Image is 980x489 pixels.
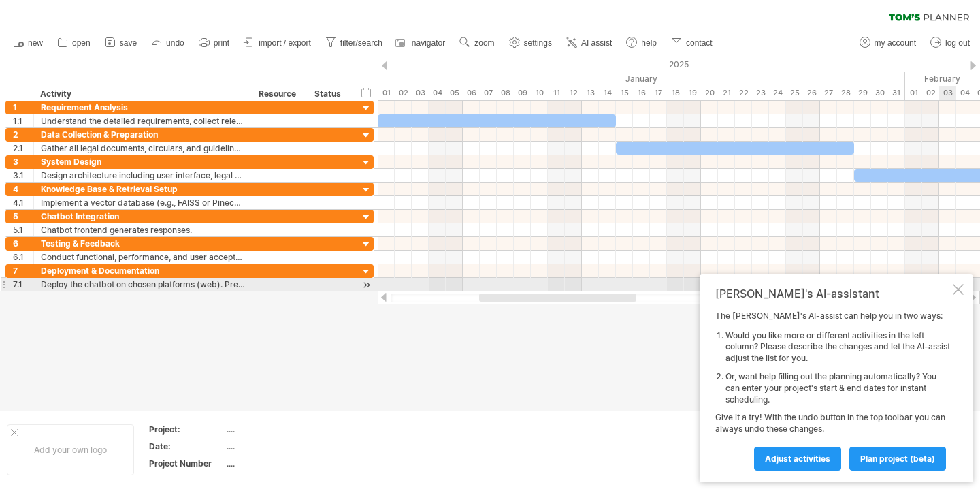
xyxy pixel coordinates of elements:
div: 2.1 [13,142,33,155]
div: Project Number [149,458,224,469]
div: Thursday, 2 January 2025 [395,86,412,100]
div: .... [227,458,341,469]
div: scroll to activity [360,278,373,292]
span: my account [875,38,916,48]
li: Or, want help filling out the planning automatically? You can enter your project's start & end da... [725,371,950,405]
span: open [72,38,91,48]
div: Monday, 27 January 2025 [820,86,837,100]
a: print [195,34,233,52]
span: settings [524,38,552,48]
div: Chatbot Integration [41,210,245,223]
span: help [641,38,657,48]
div: 3.1 [13,169,33,182]
div: Wednesday, 22 January 2025 [735,86,752,100]
div: 1.1 [13,114,33,127]
div: Gather all legal documents, circulars, and guidelines. Clean and structure the data, segment laws... [41,142,245,155]
div: Tuesday, 4 February 2025 [956,86,973,100]
span: import / export [259,38,311,48]
div: Saturday, 4 January 2025 [429,86,446,100]
a: help [623,34,661,52]
div: [PERSON_NAME]'s AI-assistant [715,287,950,300]
div: 5 [13,210,33,223]
div: Sunday, 12 January 2025 [565,86,582,100]
a: plan project (beta) [849,447,946,471]
div: Resource [259,87,300,101]
span: zoom [474,38,494,48]
div: Thursday, 16 January 2025 [633,86,650,100]
div: Design architecture including user interface, legal document database, retrieval system, and resp... [41,169,245,182]
a: settings [506,34,556,52]
div: Monday, 6 January 2025 [463,86,480,100]
div: Activity [40,87,244,101]
div: 5.1 [13,223,33,236]
div: Monday, 20 January 2025 [701,86,718,100]
div: Thursday, 30 January 2025 [871,86,888,100]
div: Tuesday, 28 January 2025 [837,86,854,100]
div: Friday, 3 January 2025 [412,86,429,100]
div: Implement a vector database (e.g., FAISS or Pinecone) for efficient document search and indexing. [41,196,245,209]
div: Friday, 31 January 2025 [888,86,905,100]
div: 4.1 [13,196,33,209]
div: 7.1 [13,278,33,291]
div: Thursday, 9 January 2025 [514,86,531,100]
div: 6.1 [13,251,33,264]
div: Add your own logo [7,424,134,475]
div: Project: [149,424,224,435]
div: Data Collection & Preparation [41,128,245,141]
div: 1 [13,101,33,114]
a: Adjust activities [754,447,841,471]
a: filter/search [322,34,387,52]
a: new [10,34,47,52]
div: 7 [13,264,33,277]
div: Wednesday, 15 January 2025 [616,86,633,100]
div: Tuesday, 7 January 2025 [480,86,497,100]
a: import / export [240,34,315,52]
div: Friday, 24 January 2025 [769,86,786,100]
span: save [120,38,137,48]
span: new [28,38,43,48]
div: Saturday, 11 January 2025 [548,86,565,100]
span: navigator [412,38,445,48]
div: Saturday, 25 January 2025 [786,86,803,100]
div: Conduct functional, performance, and user acceptance testing. Collect feedback to fix issues and ... [41,251,245,264]
div: Monday, 13 January 2025 [582,86,599,100]
div: Friday, 17 January 2025 [650,86,667,100]
a: open [54,34,95,52]
div: 2 [13,128,33,141]
div: Status [314,87,344,101]
div: The [PERSON_NAME]'s AI-assist can help you in two ways: Give it a try! With the undo button in th... [715,311,950,470]
div: Knowledge Base & Retrieval Setup [41,183,245,195]
span: plan project (beta) [860,454,935,464]
div: Testing & Feedback [41,237,245,250]
div: Requirement Analysis [41,101,245,114]
a: save [101,34,141,52]
div: Sunday, 26 January 2025 [803,86,820,100]
div: Friday, 10 January 2025 [531,86,548,100]
a: my account [856,34,920,52]
div: Wednesday, 1 January 2025 [378,86,395,100]
a: undo [148,34,189,52]
div: Tuesday, 21 January 2025 [718,86,735,100]
span: contact [686,38,713,48]
div: Chatbot frontend generates responses. [41,223,245,236]
a: log out [927,34,974,52]
div: Wednesday, 29 January 2025 [854,86,871,100]
div: Saturday, 1 February 2025 [905,86,922,100]
div: Saturday, 18 January 2025 [667,86,684,100]
div: Sunday, 5 January 2025 [446,86,463,100]
div: Sunday, 2 February 2025 [922,86,939,100]
div: Thursday, 23 January 2025 [752,86,769,100]
div: Deployment & Documentation [41,264,245,277]
span: log out [945,38,970,48]
div: System Design [41,155,245,168]
div: 3 [13,155,33,168]
div: Tuesday, 14 January 2025 [599,86,616,100]
div: Date: [149,441,224,452]
span: Adjust activities [765,454,830,464]
span: AI assist [581,38,612,48]
div: January 2025 [378,72,905,86]
a: contact [668,34,717,52]
a: zoom [456,34,498,52]
a: navigator [393,34,449,52]
li: Would you like more or different activities in the left column? Please describe the changes and l... [725,330,950,364]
